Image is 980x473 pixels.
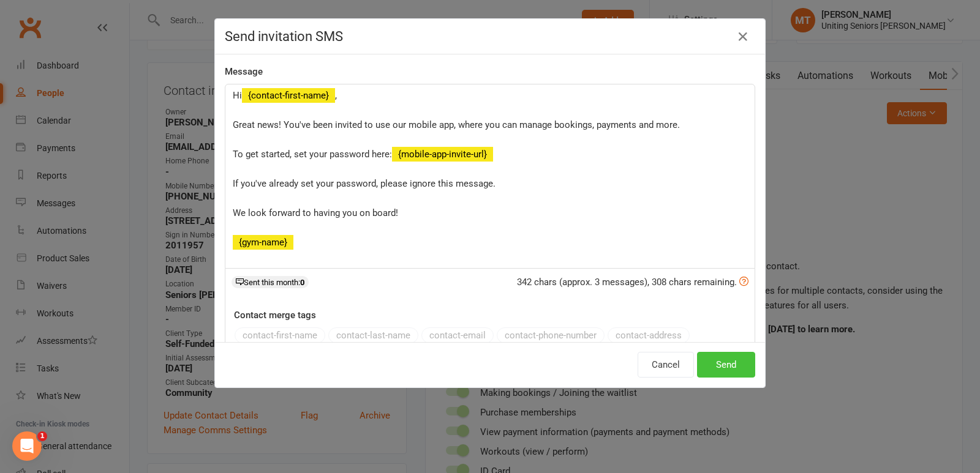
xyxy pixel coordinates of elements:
button: Send [697,352,755,378]
label: Contact merge tags [234,308,316,322]
span: Great news! You've been invited to use our mobile app, where you can manage bookings, payments an... [233,119,680,130]
span: Hi [233,90,242,101]
div: 342 chars (approx. 3 messages), 308 chars remaining. [517,275,748,289]
strong: 0 [300,278,304,287]
label: Message [225,64,263,79]
span: To get started, set your password here: [233,149,392,160]
div: Sent this month: [232,276,309,288]
span: , [335,90,337,101]
button: Cancel [638,352,694,378]
iframe: Intercom live chat [12,431,42,461]
span: We look forward to having you on board! [233,207,398,218]
h4: Send invitation SMS [225,29,755,44]
span: 1 [37,431,47,441]
span: If you've already set your password, please ignore this message. [233,178,496,189]
button: Close [733,27,753,47]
